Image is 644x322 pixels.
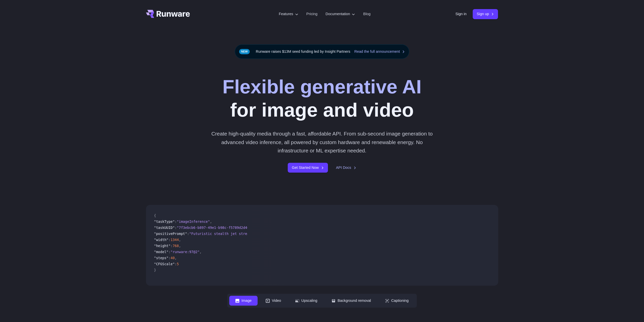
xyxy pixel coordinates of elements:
span: "imageInference" [177,220,210,224]
a: Blog [363,11,370,17]
span: : [169,250,171,254]
span: 40 [171,256,175,260]
span: , [200,250,202,254]
span: "Futuristic stealth jet streaking through a neon-lit cityscape with glowing purple exhaust" [189,232,378,236]
span: , [210,220,212,224]
button: Video [260,296,287,306]
span: "model" [154,250,169,254]
span: 768 [173,244,179,248]
span: "CFGScale" [154,262,175,266]
span: 5 [177,262,179,266]
button: Upscaling [289,296,323,306]
div: Runware raises $13M seed funding led by Insight Partners [235,44,409,59]
a: Get Started Now [288,163,328,173]
span: "taskType" [154,220,175,224]
a: Read the full announcement [354,49,405,55]
span: 1344 [171,238,179,242]
span: : [175,262,177,266]
span: : [175,226,177,230]
span: } [154,268,156,272]
span: : [175,220,177,224]
span: , [175,256,177,260]
a: API Docs [336,165,356,171]
p: Create high-quality media through a fast, affordable API. From sub-second image generation to adv... [209,129,435,155]
a: Go to / [146,10,190,18]
a: Sign in [455,11,467,17]
h1: for image and video [222,75,422,121]
span: : [169,238,171,242]
span: "runware:97@2" [171,250,200,254]
button: Image [229,296,258,306]
span: "taskUUID" [154,226,175,230]
a: Sign up [473,9,498,19]
strong: Flexible generative AI [222,76,422,97]
span: "7f3ebcb6-b897-49e1-b98c-f5789d2d40d7" [177,226,256,230]
span: "height" [154,244,171,248]
a: Pricing [306,11,318,17]
span: "width" [154,238,169,242]
label: Features [279,11,298,17]
span: : [171,244,173,248]
span: , [179,244,181,248]
button: Background removal [325,296,377,306]
label: Documentation [326,11,355,17]
span: : [169,256,171,260]
button: Captioning [379,296,415,306]
span: : [187,232,189,236]
span: , [179,238,181,242]
span: "steps" [154,256,169,260]
span: { [154,213,156,218]
span: "positivePrompt" [154,232,187,236]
